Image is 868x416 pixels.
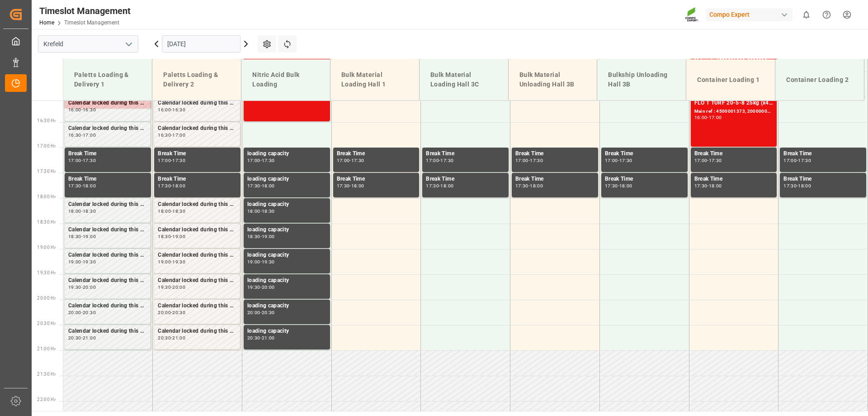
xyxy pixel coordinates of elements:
[68,225,147,234] div: Calendar locked during this period.
[83,311,96,315] div: 20:30
[83,133,96,137] div: 17:00
[37,143,56,148] span: 17:00 Hr
[262,336,275,340] div: 21:00
[247,149,326,158] div: loading capacity
[262,184,275,188] div: 18:00
[605,158,618,163] div: 17:00
[262,158,275,163] div: 17:30
[516,67,590,93] div: Bulk Material Unloading Hall 3B
[260,234,262,239] div: -
[81,108,83,112] div: -
[37,220,56,225] span: 18:30 Hr
[798,184,811,188] div: 18:00
[260,285,262,289] div: -
[260,311,262,315] div: -
[83,108,96,112] div: 16:30
[68,184,81,188] div: 17:30
[68,124,147,133] div: Calendar locked during this period.
[515,184,528,188] div: 17:30
[162,35,241,53] input: DD.MM.YYYY
[349,158,351,163] div: -
[83,234,96,239] div: 19:00
[247,209,260,213] div: 18:00
[171,311,172,315] div: -
[247,158,260,163] div: 17:00
[685,7,699,23] img: Screenshot%202023-09-29%20at%2010.02.21.png_1712312052.png
[68,285,81,289] div: 19:30
[439,158,440,163] div: -
[707,184,708,188] div: -
[707,158,708,163] div: -
[158,327,236,336] div: Calendar locked during this period.
[694,115,708,120] div: 16:00
[338,67,412,93] div: Bulk Material Loading Hall 1
[260,158,262,163] div: -
[247,336,260,340] div: 20:30
[68,260,81,264] div: 19:00
[618,184,619,188] div: -
[707,115,708,120] div: -
[81,260,83,264] div: -
[158,124,236,133] div: Calendar locked during this period.
[172,234,185,239] div: 19:00
[816,5,837,25] button: Help Center
[171,184,172,188] div: -
[247,301,326,311] div: loading capacity
[158,209,171,213] div: 18:00
[68,108,81,112] div: 16:00
[37,169,56,174] span: 17:30 Hr
[247,225,326,234] div: loading capacity
[440,184,453,188] div: 18:00
[605,175,684,184] div: Break Time
[172,285,185,289] div: 20:00
[68,200,147,209] div: Calendar locked during this period.
[262,285,275,289] div: 20:00
[247,251,326,260] div: loading capacity
[172,158,185,163] div: 17:30
[39,4,131,18] div: Timeslot Management
[694,175,774,184] div: Break Time
[783,184,797,188] div: 17:30
[349,184,351,188] div: -
[68,276,147,285] div: Calendar locked during this period.
[37,321,56,326] span: 20:30 Hr
[426,158,439,163] div: 17:00
[172,260,185,264] div: 19:30
[783,158,797,163] div: 17:00
[158,133,171,137] div: 16:30
[158,336,171,340] div: 20:30
[694,184,708,188] div: 17:30
[530,184,543,188] div: 18:00
[783,149,863,158] div: Break Time
[426,184,439,188] div: 17:30
[260,209,262,213] div: -
[783,72,857,88] div: Container Loading 2
[171,133,172,137] div: -
[81,209,83,213] div: -
[171,234,172,239] div: -
[68,149,147,158] div: Break Time
[37,245,56,250] span: 19:00 Hr
[797,184,798,188] div: -
[158,251,236,260] div: Calendar locked during this period.
[262,209,275,213] div: 18:30
[37,118,56,123] span: 16:30 Hr
[160,67,234,93] div: Paletts Loading & Delivery 2
[530,158,543,163] div: 17:30
[37,346,56,351] span: 21:00 Hr
[68,175,147,184] div: Break Time
[83,158,96,163] div: 17:30
[706,6,796,23] button: Compo Expert
[604,67,679,93] div: Bulkship Unloading Hall 3B
[158,175,237,184] div: Break Time
[247,234,260,239] div: 18:30
[515,149,594,158] div: Break Time
[158,225,236,234] div: Calendar locked during this period.
[260,260,262,264] div: -
[158,234,171,239] div: 18:30
[693,72,768,88] div: Container Loading 1
[528,184,530,188] div: -
[37,296,56,301] span: 20:00 Hr
[38,35,138,53] input: Type to search/select
[39,19,54,26] a: Home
